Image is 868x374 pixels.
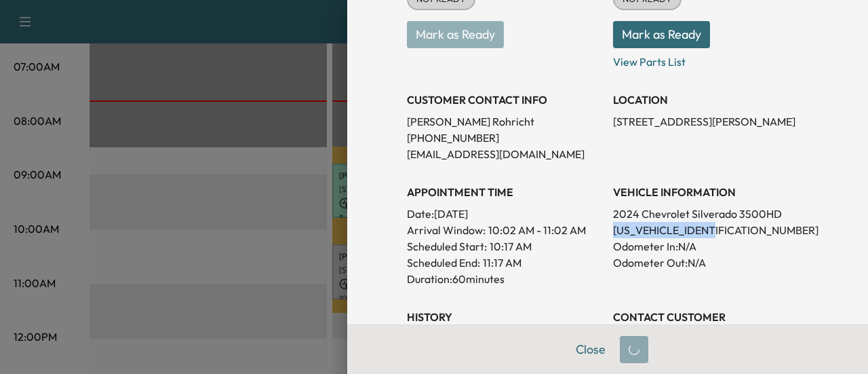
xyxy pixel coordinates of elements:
button: Mark as Ready [613,21,710,48]
p: Scheduled End: [407,255,480,271]
p: [PERSON_NAME] Rohricht [407,113,602,130]
p: [STREET_ADDRESS][PERSON_NAME] [613,113,808,130]
p: [EMAIL_ADDRESS][DOMAIN_NAME] [407,146,602,162]
p: Odometer Out: N/A [613,255,808,271]
p: View Parts List [613,48,808,70]
span: 10:02 AM - 11:02 AM [488,222,586,238]
h3: History [407,309,602,325]
p: Scheduled Start: [407,238,487,255]
h3: LOCATION [613,92,808,108]
p: Arrival Window: [407,222,602,238]
h3: CONTACT CUSTOMER [613,309,808,325]
p: Date: [DATE] [407,206,602,222]
p: [US_VEHICLE_IDENTIFICATION_NUMBER] [613,222,808,238]
h3: CUSTOMER CONTACT INFO [407,92,602,108]
p: 11:17 AM [483,255,521,271]
p: Duration: 60 minutes [407,271,602,287]
p: 10:17 AM [490,238,532,255]
p: 2024 Chevrolet Silverado 3500HD [613,206,808,222]
p: Odometer In: N/A [613,238,808,255]
h3: APPOINTMENT TIME [407,184,602,200]
p: [PHONE_NUMBER] [407,130,602,146]
h3: VEHICLE INFORMATION [613,184,808,200]
button: Close [567,336,614,363]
